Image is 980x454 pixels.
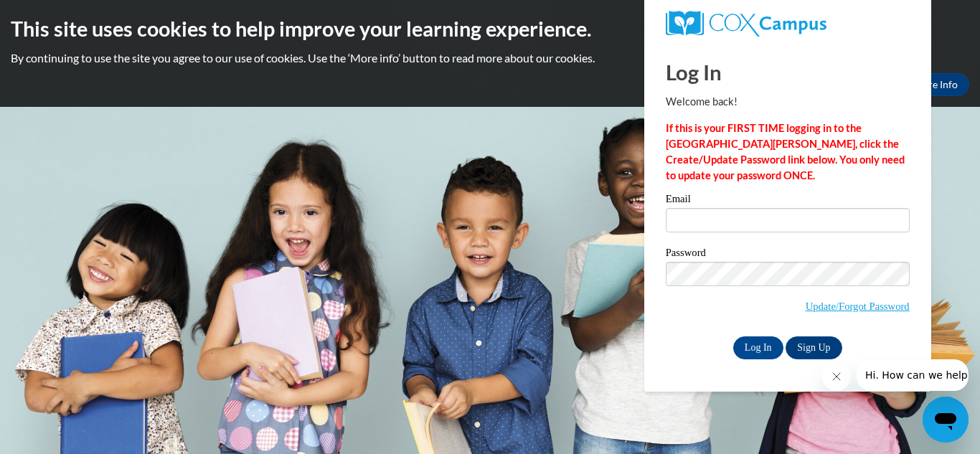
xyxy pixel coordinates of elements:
label: Email [666,194,910,208]
iframe: Message from company [857,359,969,391]
span: Hi. How can we help? [9,10,116,22]
input: Log In [733,336,783,359]
a: More Info [902,73,969,96]
p: By continuing to use the site you agree to our use of cookies. Use the ‘More info’ button to read... [11,50,969,66]
iframe: Button to launch messaging window [923,397,969,443]
p: Welcome back! [666,94,910,110]
a: COX Campus [666,11,910,37]
h1: Log In [666,57,910,87]
iframe: Close message [822,362,851,391]
a: Sign Up [786,336,842,359]
img: COX Campus [666,11,826,37]
label: Password [666,247,910,262]
strong: If this is your FIRST TIME logging in to the [GEOGRAPHIC_DATA][PERSON_NAME], click the Create/Upd... [666,122,905,181]
h2: This site uses cookies to help improve your learning experience. [11,14,969,43]
a: Update/Forgot Password [806,301,910,312]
